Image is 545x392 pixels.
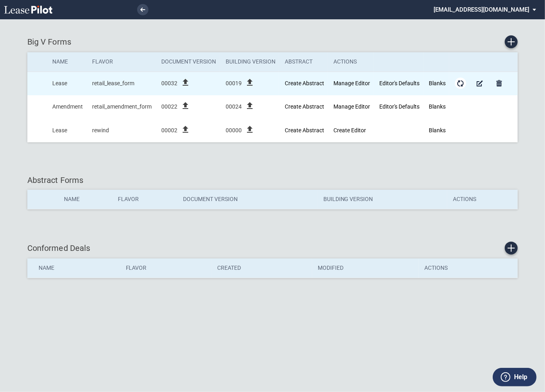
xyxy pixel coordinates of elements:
a: Manage Editor [333,103,370,110]
td: Amendment [47,95,86,119]
div: Big V Forms [27,35,518,48]
label: file_upload [245,82,255,88]
span: 00000 [226,127,242,135]
a: Create Editor [333,127,366,133]
i: file_upload [181,101,190,111]
md-icon: Manage Form [475,78,485,88]
td: retail_lease_form [86,72,156,95]
th: Document Version [177,190,318,209]
i: file_upload [245,101,255,111]
th: Created [212,259,312,278]
th: Abstract [279,52,328,72]
i: file_upload [245,78,255,87]
th: Name [58,190,112,209]
label: file_upload [181,129,190,135]
tr: Created At: 2025-09-17T08:25:34-04:00; Updated At: 2025-09-17T08:26:48-04:00 [27,72,518,95]
span: 00032 [161,80,177,88]
th: Name [47,52,86,72]
label: file_upload [181,82,190,88]
i: file_upload [181,125,190,134]
div: Conformed Deals [27,242,518,254]
md-icon: Delete Form [494,78,504,88]
a: Create new conformed deal [505,242,518,254]
a: Editor's Defaults [379,80,420,86]
a: Create new Abstract [285,103,324,110]
label: file_upload [245,129,255,135]
th: Name [27,259,120,278]
td: retail_amendment_form [86,95,156,119]
label: Help [514,372,527,382]
th: Building Version [318,190,447,209]
span: 00002 [161,127,177,135]
th: Actions [328,52,374,72]
div: Abstract Forms [27,174,518,186]
th: Document Version [156,52,220,72]
label: file_upload [181,105,190,112]
th: Actions [447,190,518,209]
i: file_upload [245,125,255,134]
a: Manage Editor [333,80,370,86]
md-icon: Form Updates [456,78,465,88]
a: Create new Abstract [285,80,324,86]
a: Create new Abstract [285,127,324,133]
a: Blanks [429,127,446,133]
td: Lease [47,72,86,95]
th: Flavor [86,52,156,72]
a: Create new Form [505,35,518,48]
tr: Created At: 2025-07-17T06:36:41-04:00; Updated At: 2025-08-28T15:32:37-04:00 [27,95,518,119]
td: rewind [86,119,156,142]
button: Help [493,368,537,386]
label: file_upload [245,105,255,112]
a: Manage Form [474,78,485,89]
th: Building Version [220,52,280,72]
span: 00022 [161,103,177,111]
a: Editor's Defaults [379,103,420,110]
span: 00019 [226,80,242,88]
a: Delete Form [494,78,505,89]
th: Actions [419,259,518,278]
a: Blanks [429,80,446,86]
a: Form Updates [455,78,466,89]
tr: Created At: 2025-01-09T11:39:16-05:00; Updated At: 2025-01-09T11:41:03-05:00 [27,119,518,142]
th: Flavor [120,259,212,278]
th: Modified [312,259,419,278]
span: 00024 [226,103,242,111]
a: Blanks [429,103,446,110]
i: file_upload [181,78,190,87]
th: Flavor [112,190,177,209]
td: Lease [47,119,86,142]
